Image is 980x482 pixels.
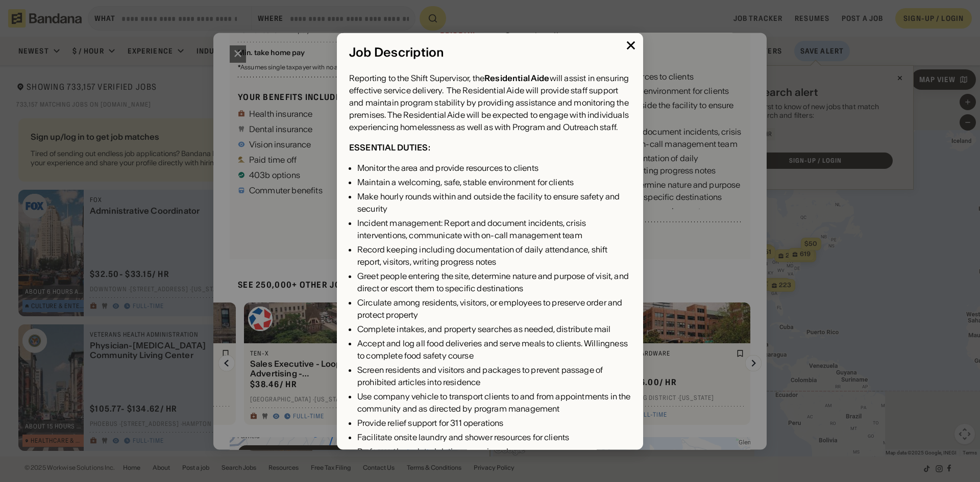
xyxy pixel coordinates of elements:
div: Use company vehicle to transport clients to and from appointments in the community and as directe... [357,390,631,415]
div: Make hourly rounds within and outside the facility to ensure safety and security [357,190,631,215]
div: Accept and log all food deliveries and serve meals to clients. Willingness to complete food safet... [357,337,631,362]
div: Reporting to the Shift Supervisor, the will assist in ensuring effective service delivery. The Re... [349,72,631,133]
div: Monitor the area and provide resources to clients [357,162,631,174]
div: Screen residents and visitors and packages to prevent passage of prohibited articles into residence [357,364,631,388]
div: ESSENTIAL DUTIES: [349,142,430,153]
div: Residential Aide [484,73,550,83]
div: Circulate among residents, visitors, or employees to preserve order and protect property [357,296,631,321]
div: Greet people entering the site, determine nature and purpose of visit, and direct or escort them ... [357,270,631,294]
div: Record keeping including documentation of daily attendance, shift report, visitors, writing progr... [357,243,631,268]
div: Job Description [349,45,631,60]
div: Maintain a welcoming, safe, stable environment for clients [357,176,631,188]
div: Provide relief support for 311 operations [357,417,631,429]
div: Incident management: Report and document incidents, crisis interventions, communicate with on-cal... [357,217,631,241]
div: Facilitate onsite laundry and shower resources for clients [357,431,631,443]
div: Complete intakes, and property searches as needed, distribute mail [357,323,631,335]
div: Perform other related duties as assigned [357,445,631,458]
